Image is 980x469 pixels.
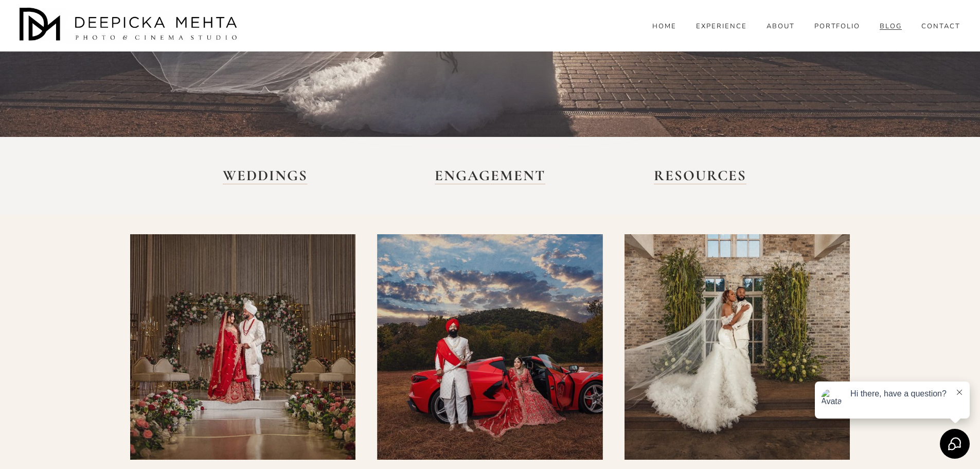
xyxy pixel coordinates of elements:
[20,8,241,44] img: Austin Wedding Photographer - Deepicka Mehta Photography &amp; Cinematography
[696,22,747,31] a: EXPERIENCE
[654,167,746,184] a: RESOURCES
[880,22,902,31] a: folder dropdown
[435,167,545,184] a: ENGAGEMENT
[921,22,960,31] a: CONTACT
[223,167,308,184] a: WEDDINGS
[880,23,902,31] span: BLOG
[814,22,861,31] a: PORTFOLIO
[767,22,795,31] a: ABOUT
[652,22,676,31] a: HOME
